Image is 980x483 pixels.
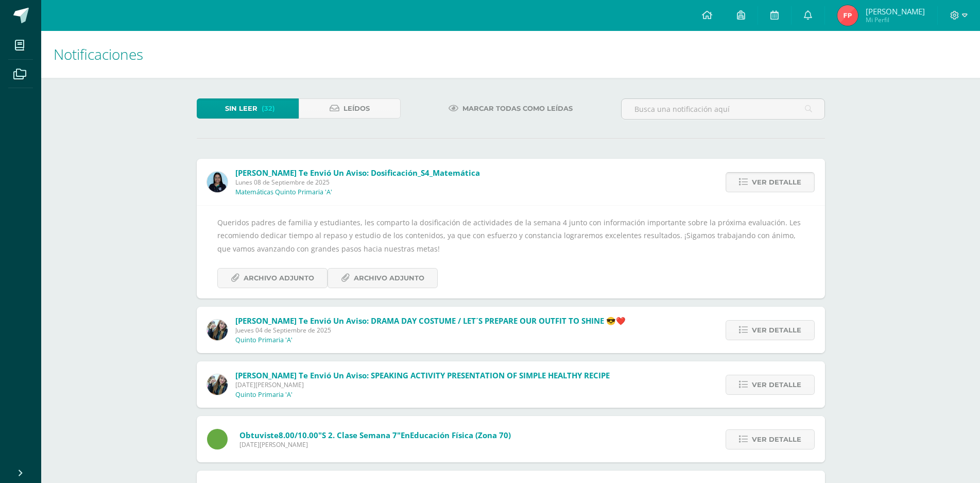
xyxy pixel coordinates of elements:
a: Archivo Adjunto [328,268,438,288]
span: [PERSON_NAME] te envió un aviso: Dosificación_S4_Matemática [235,168,480,178]
p: Quinto Primaria 'A' [235,391,293,399]
span: Ver detalle [752,321,801,340]
span: Sin leer [225,99,257,118]
span: "S 2. clase semana 7" [318,430,401,440]
span: [PERSON_NAME] te envió un aviso: DRAMA DAY COSTUME / LET´S PREPARE OUR OUTFIT TO SHINE 😎❤️ [235,315,626,326]
span: [PERSON_NAME] [866,6,925,16]
span: [DATE][PERSON_NAME] [239,440,511,449]
span: Lunes 08 de Septiembre de 2025 [235,178,480,187]
span: Educación Física (Zona 70) [410,430,511,440]
span: Ver detalle [752,173,801,192]
img: 4046daccf802ac20bbf4368f5d7a02fb.png [207,320,228,340]
span: (32) [262,99,275,118]
a: Marcar todas como leídas [436,98,586,119]
span: Obtuviste en [239,430,511,440]
span: 8.00/10.00 [279,430,318,440]
span: [PERSON_NAME] te envió un aviso: SPEAKING ACTIVITY PRESENTATION OF SIMPLE HEALTHY RECIPE [235,370,610,380]
span: [DATE][PERSON_NAME] [235,380,610,389]
div: Queridos padres de familia y estudiantes, les comparto la dosificación de actividades de la seman... [217,216,804,288]
a: Archivo Adjunto [217,268,328,288]
span: Mi Perfil [866,15,925,24]
span: Jueves 04 de Septiembre de 2025 [235,326,626,335]
span: Notificaciones [54,44,143,64]
img: 1c2e75a0a924ffa84caa3ccf4b89f7cc.png [207,172,228,192]
span: Archivo Adjunto [354,269,424,288]
span: Archivo Adjunto [244,269,314,288]
span: Ver detalle [752,375,801,394]
span: Leídos [343,99,370,118]
img: ec0514b92509639918ede36aea313acc.png [837,5,858,26]
span: Marcar todas como leídas [462,99,573,118]
img: 4046daccf802ac20bbf4368f5d7a02fb.png [207,374,228,395]
a: Leídos [299,98,401,119]
input: Busca una notificación aquí [622,99,824,119]
a: Sin leer(32) [197,98,299,119]
p: Matemáticas Quinto Primaria 'A' [235,188,332,196]
span: Ver detalle [752,430,801,449]
p: Quinto Primaria 'A' [235,336,293,344]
